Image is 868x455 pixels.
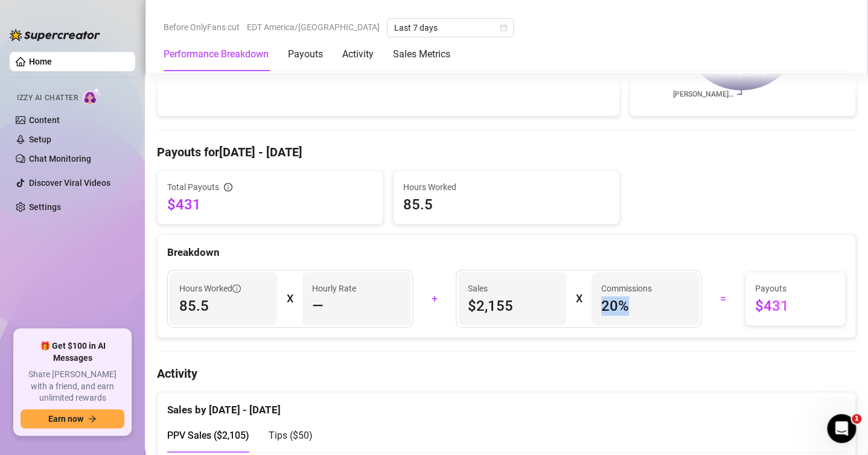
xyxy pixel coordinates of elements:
a: Content [29,115,60,125]
span: Share [PERSON_NAME] with a friend, and earn unlimited rewards [21,369,124,404]
div: + [420,289,449,308]
button: Earn nowarrow-right [21,409,124,428]
span: Hours Worked [403,180,609,194]
a: Settings [29,202,61,212]
span: Total Payouts [167,180,219,194]
span: Before OnlyFans cut [164,18,240,36]
img: logo-BBDzfeDw.svg [10,29,100,41]
div: Activity [342,47,374,62]
span: calendar [500,24,507,31]
div: Performance Breakdown [164,47,269,62]
span: 20 % [601,296,689,316]
span: arrow-right [88,415,97,423]
h4: Activity [157,365,856,382]
span: Tips ( $50 ) [269,430,313,441]
text: [PERSON_NAME]… [673,90,733,98]
div: = [709,289,738,308]
article: Commissions [601,282,652,295]
span: PPV Sales ( $2,105 ) [167,430,249,441]
span: $431 [755,296,835,316]
iframe: Intercom live chat [827,414,856,443]
span: Izzy AI Chatter [17,92,78,104]
h4: Payouts for [DATE] - [DATE] [157,144,856,161]
a: Setup [29,135,51,144]
span: — [312,296,324,316]
div: X [287,289,293,308]
span: info-circle [224,183,232,191]
span: $431 [167,195,373,214]
img: AI Chatter [83,87,101,105]
div: Breakdown [167,244,846,261]
span: Hours Worked [179,282,241,295]
span: Sales [468,282,556,295]
span: 85.5 [403,195,609,214]
span: EDT America/[GEOGRAPHIC_DATA] [247,18,380,36]
div: X [576,289,582,308]
span: Payouts [755,282,835,295]
div: Payouts [288,47,323,62]
span: Earn now [48,414,83,424]
span: 85.5 [179,296,267,316]
span: info-circle [232,284,241,293]
a: Discover Viral Videos [29,178,110,188]
a: Home [29,57,52,66]
a: Chat Monitoring [29,154,91,164]
div: Sales by [DATE] - [DATE] [167,392,846,418]
div: Sales Metrics [393,47,450,62]
span: Last 7 days [394,19,506,37]
article: Hourly Rate [312,282,356,295]
span: 🎁 Get $100 in AI Messages [21,340,124,364]
span: $2,155 [468,296,556,316]
span: 1 [852,414,861,424]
